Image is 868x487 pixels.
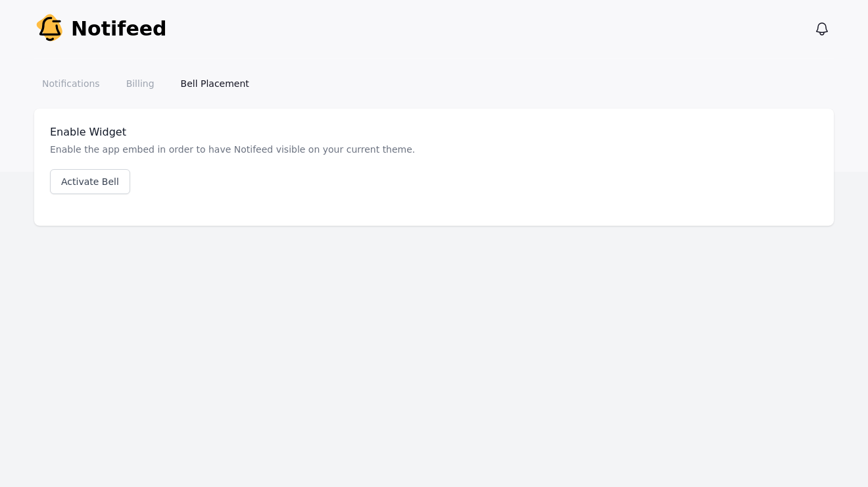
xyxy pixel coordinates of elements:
img: Your Company [34,13,66,45]
a: Activate Bell [50,169,130,194]
a: Notifeed [34,13,167,45]
span: Enable Widget [50,126,126,138]
p: Enable the app embed in order to have Notifeed visible on your current theme. [50,143,818,156]
span: Notifeed [71,17,167,41]
a: Bell Placement [173,72,257,95]
a: Billing [118,72,162,95]
a: Notifications [34,72,108,95]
